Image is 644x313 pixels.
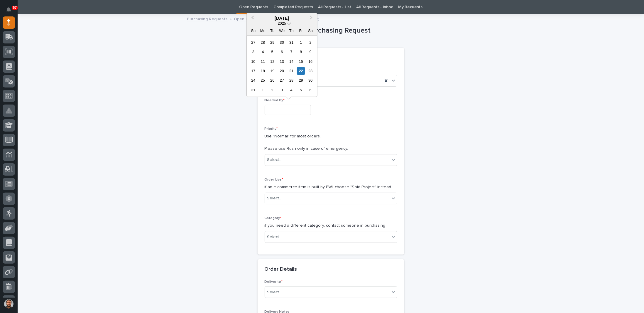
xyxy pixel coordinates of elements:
[278,48,286,56] div: Choose Wednesday, August 6th, 2025
[259,67,267,75] div: Choose Monday, August 18th, 2025
[297,38,305,46] div: Choose Friday, August 1st, 2025
[249,58,257,65] div: Choose Sunday, August 10th, 2025
[307,77,315,85] div: Choose Saturday, August 30th, 2025
[259,38,267,46] div: Choose Monday, July 28th, 2025
[288,67,295,75] div: Choose Thursday, August 21st, 2025
[278,38,286,46] div: Choose Wednesday, July 30th, 2025
[297,67,305,75] div: Choose Friday, August 22nd, 2025
[265,99,285,102] span: Needed By
[307,14,317,23] button: Next Month
[258,26,404,35] h1: New Purchasing Request
[265,178,283,181] span: Order Use
[307,27,315,35] div: Sa
[268,67,276,75] div: Choose Tuesday, August 19th, 2025
[268,58,276,65] div: Choose Tuesday, August 12th, 2025
[288,27,295,35] div: Th
[278,21,286,26] span: 2025
[297,77,305,85] div: Choose Friday, August 29th, 2025
[249,38,257,46] div: Choose Sunday, July 27th, 2025
[249,48,257,56] div: Choose Sunday, August 3rd, 2025
[307,48,315,56] div: Choose Saturday, August 9th, 2025
[268,48,276,56] div: Choose Tuesday, August 5th, 2025
[267,195,282,201] div: Select...
[268,27,276,35] div: Tu
[247,16,317,21] div: [DATE]
[265,216,282,220] span: Category
[288,86,295,94] div: Choose Thursday, September 4th, 2025
[259,86,267,94] div: Choose Monday, September 1st, 2025
[3,298,15,310] button: users-avatar
[13,6,17,10] p: 57
[307,58,315,65] div: Choose Saturday, August 16th, 2025
[297,58,305,65] div: Choose Friday, August 15th, 2025
[259,58,267,65] div: Choose Monday, August 11th, 2025
[278,86,286,94] div: Choose Wednesday, September 3rd, 2025
[278,77,286,85] div: Choose Wednesday, August 27th, 2025
[278,27,286,35] div: We
[398,0,422,14] a: My Requests
[259,48,267,56] div: Choose Monday, August 4th, 2025
[7,7,15,16] div: Notifications57
[297,48,305,56] div: Choose Friday, August 8th, 2025
[288,38,295,46] div: Choose Thursday, July 31st, 2025
[297,27,305,35] div: Fr
[356,0,393,14] a: All Requests - Inbox
[307,67,315,75] div: Choose Saturday, August 23rd, 2025
[259,77,267,85] div: Choose Monday, August 25th, 2025
[265,184,397,190] p: if an e-commerce item is built by PWI, choose "Sold Project" instead
[267,289,282,295] div: Select...
[267,234,282,240] div: Select...
[307,86,315,94] div: Choose Saturday, September 6th, 2025
[249,67,257,75] div: Choose Sunday, August 17th, 2025
[288,48,295,56] div: Choose Thursday, August 7th, 2025
[234,15,264,22] a: Open Requests
[307,38,315,46] div: Choose Saturday, August 2nd, 2025
[3,4,15,16] button: Notifications
[268,38,276,46] div: Choose Tuesday, July 29th, 2025
[297,86,305,94] div: Choose Friday, September 5th, 2025
[278,58,286,65] div: Choose Wednesday, August 13th, 2025
[249,38,315,95] div: month 2025-08
[278,67,286,75] div: Choose Wednesday, August 20th, 2025
[249,86,257,94] div: Choose Sunday, August 31st, 2025
[265,266,297,273] h2: Order Details
[273,0,313,14] a: Completed Requests
[265,133,397,152] p: Use "Normal" for most orders. Please use Rush only in case of emergency.
[288,77,295,85] div: Choose Thursday, August 28th, 2025
[187,15,228,22] a: Purchasing Requests
[265,223,397,229] p: if you need a different category, contact someone in purchasing
[249,27,257,35] div: Su
[249,77,257,85] div: Choose Sunday, August 24th, 2025
[267,157,282,163] div: Select...
[268,77,276,85] div: Choose Tuesday, August 26th, 2025
[247,14,257,23] button: Previous Month
[265,280,283,284] span: Deliver to
[265,127,278,131] span: Priority
[318,0,351,14] a: All Requests - List
[239,0,268,14] a: Open Requests
[288,58,295,65] div: Choose Thursday, August 14th, 2025
[259,27,267,35] div: Mo
[268,86,276,94] div: Choose Tuesday, September 2nd, 2025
